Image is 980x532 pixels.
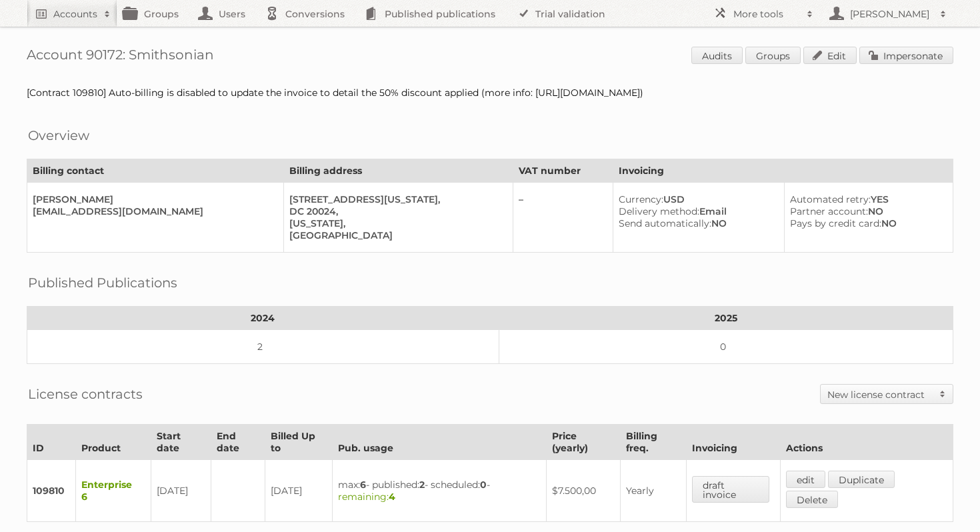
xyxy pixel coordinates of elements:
td: – [513,183,613,253]
span: Automated retry: [790,193,871,205]
a: Edit [803,47,857,64]
div: [GEOGRAPHIC_DATA] [289,229,502,241]
h2: Published Publications [28,273,177,293]
th: Pub. usage [332,425,547,460]
a: Impersonate [859,47,953,64]
h2: Overview [28,125,89,145]
th: Product [76,425,151,460]
div: NO [790,205,942,217]
div: Email [619,205,773,217]
th: End date [211,425,265,460]
span: remaining: [338,491,395,503]
span: Pays by credit card: [790,217,881,229]
th: Price (yearly) [547,425,620,460]
th: Invoicing [613,159,953,183]
td: Yearly [620,460,686,522]
div: NO [790,217,942,229]
th: Billing freq. [620,425,686,460]
th: ID [27,425,76,460]
span: Currency: [619,193,663,205]
span: Toggle [933,385,953,403]
th: Billing contact [27,159,284,183]
a: edit [786,471,825,488]
div: [US_STATE], [289,217,502,229]
h2: License contracts [28,384,143,404]
div: NO [619,217,773,229]
th: Billed Up to [265,425,332,460]
span: Send automatically: [619,217,711,229]
strong: 6 [360,479,366,491]
th: VAT number [513,159,613,183]
th: Start date [151,425,211,460]
h2: Accounts [53,7,97,21]
th: Billing address [283,159,513,183]
div: [PERSON_NAME] [33,193,273,205]
th: Actions [781,425,953,460]
td: 2 [27,330,499,364]
div: USD [619,193,773,205]
td: [DATE] [151,460,211,522]
h2: [PERSON_NAME] [847,7,933,21]
a: Groups [745,47,801,64]
h1: Account 90172: Smithsonian [27,47,953,67]
td: [DATE] [265,460,332,522]
div: DC 20024, [289,205,502,217]
td: Enterprise 6 [76,460,151,522]
th: Invoicing [686,425,780,460]
th: 2024 [27,307,499,330]
td: max: - published: - scheduled: - [332,460,547,522]
td: 109810 [27,460,76,522]
a: Delete [786,491,838,508]
strong: 0 [480,479,487,491]
span: Partner account: [790,205,868,217]
div: [EMAIL_ADDRESS][DOMAIN_NAME] [33,205,273,217]
a: Duplicate [828,471,895,488]
a: New license contract [821,385,953,403]
strong: 2 [419,479,425,491]
div: [STREET_ADDRESS][US_STATE], [289,193,502,205]
span: Delivery method: [619,205,699,217]
strong: 4 [389,491,395,503]
div: YES [790,193,942,205]
a: Audits [691,47,743,64]
th: 2025 [499,307,953,330]
h2: More tools [733,7,800,21]
td: $7.500,00 [547,460,620,522]
a: draft invoice [692,476,769,503]
h2: New license contract [827,388,933,401]
td: 0 [499,330,953,364]
div: [Contract 109810] Auto-billing is disabled to update the invoice to detail the 50% discount appli... [27,87,953,99]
